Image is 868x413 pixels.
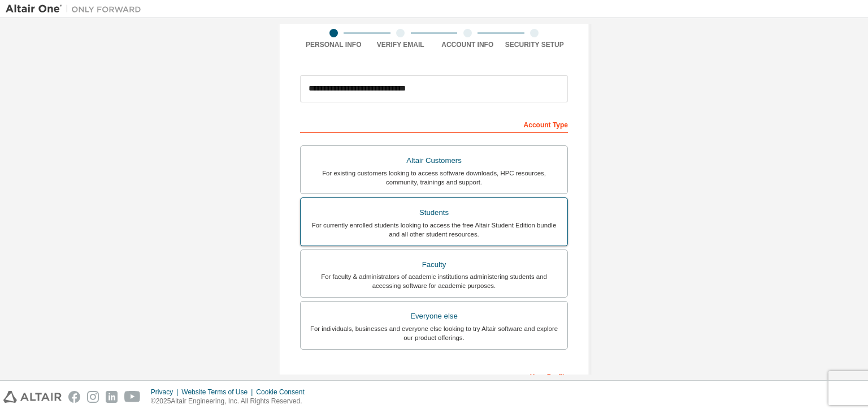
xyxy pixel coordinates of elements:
[3,391,62,403] img: altair_logo.svg
[307,221,561,239] div: For currently enrolled students looking to access the free Altair Student Edition bundle and all ...
[181,388,256,397] div: Website Terms of Use
[87,391,99,403] img: instagram.svg
[300,115,568,133] div: Account Type
[307,257,561,273] div: Faculty
[106,391,118,403] img: linkedin.svg
[151,388,181,397] div: Privacy
[151,397,311,406] p: © 2025 Altair Engineering, Inc. All Rights Reserved.
[434,40,501,49] div: Account Info
[307,324,561,342] div: For individuals, businesses and everyone else looking to try Altair software and explore our prod...
[307,169,561,187] div: For existing customers looking to access software downloads, HPC resources, community, trainings ...
[300,367,568,385] div: Your Profile
[124,391,141,403] img: youtube.svg
[307,153,561,169] div: Altair Customers
[68,391,80,403] img: facebook.svg
[501,40,568,49] div: Security Setup
[307,308,561,324] div: Everyone else
[300,40,367,49] div: Personal Info
[307,205,561,221] div: Students
[256,388,311,397] div: Cookie Consent
[6,3,147,15] img: Altair One
[367,40,435,49] div: Verify Email
[307,272,561,290] div: For faculty & administrators of academic institutions administering students and accessing softwa...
